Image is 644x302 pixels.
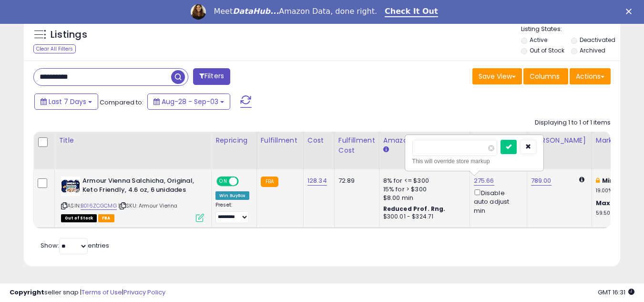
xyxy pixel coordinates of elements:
a: Terms of Use [82,288,122,297]
label: Archived [580,46,605,54]
span: 2025-09-11 16:31 GMT [598,288,634,297]
button: Aug-28 - Sep-03 [147,94,230,110]
button: Actions [570,68,611,84]
span: Aug-28 - Sep-03 [162,97,218,106]
h5: Listings [51,28,87,42]
div: [PERSON_NAME] [531,135,588,146]
span: Compared to: [100,98,143,107]
span: Last 7 Days [49,97,86,106]
label: Active [530,36,547,44]
div: seller snap | | [10,288,165,297]
button: Columns [523,68,568,84]
div: Win BuyBox [215,191,249,200]
div: Fulfillment Cost [338,135,375,156]
div: Cost [307,135,330,146]
label: Out of Stock [530,46,564,54]
div: 8% for <= $300 [383,177,462,185]
i: DataHub... [233,7,279,16]
div: Repricing [215,135,253,146]
img: 518-tNsg3ZL._SL40_.jpg [61,177,80,196]
div: Preset: [215,202,249,223]
span: FBA [98,214,114,222]
i: Calculated using Dynamic Max Price. [579,177,584,183]
b: Min: [602,176,616,185]
div: Displaying 1 to 1 of 1 items [535,118,611,127]
div: ASIN: [61,177,204,221]
b: Max: [596,198,613,208]
span: Columns [530,72,560,81]
div: Fulfillment [261,135,299,146]
div: 15% for > $300 [383,185,462,194]
div: Title [59,135,207,146]
strong: Copyright [10,288,44,297]
div: This will override store markup [412,156,536,166]
span: All listings that are currently out of stock and unavailable for purchase on Amazon [61,214,97,222]
button: Last 7 Days [34,94,98,110]
small: FBA [261,177,278,187]
div: 72.89 [338,177,372,185]
span: | SKU: Armour Vienna [118,202,177,209]
label: Deactivated [580,36,615,44]
div: $8.00 min [383,194,462,202]
button: Filters [193,68,230,85]
span: OFF [237,177,253,186]
img: Profile image for Georgie [191,4,206,20]
a: 128.34 [307,176,327,186]
p: Listing States: [521,25,620,34]
b: Reduced Prof. Rng. [383,205,446,213]
a: 275.66 [474,176,494,186]
small: Amazon Fees. [383,146,389,154]
div: Amazon Fees [383,135,466,146]
span: ON [217,177,229,186]
span: Show: entries [41,241,109,250]
div: Meet Amazon Data, done right. [214,7,377,16]
i: This overrides the store level min markup for this listing [596,177,600,184]
div: $300.01 - $324.71 [383,213,462,221]
div: Disable auto adjust min [474,187,520,215]
a: Check It Out [385,7,438,17]
b: Armour Vienna Salchicha, Original, Keto Friendly, 4.6 oz, 6 unidades [82,177,198,197]
div: Clear All Filters [33,44,76,53]
div: Close [626,9,635,14]
a: B016ZCGCMG [81,202,117,210]
button: Save View [472,68,522,84]
a: 789.00 [531,176,552,186]
a: Privacy Policy [123,288,165,297]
